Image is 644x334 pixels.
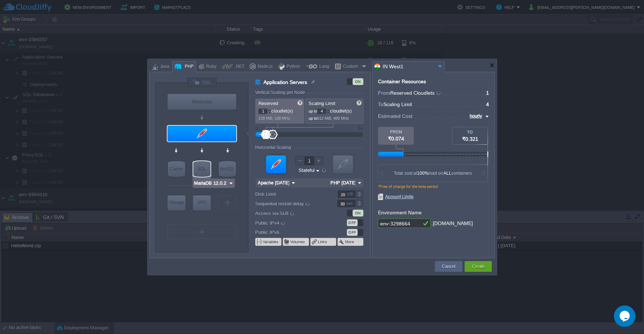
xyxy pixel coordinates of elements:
button: Variables [263,239,279,245]
div: Custom [341,61,360,72]
span: Scaling Limit [383,101,412,107]
div: .NET [233,61,244,72]
div: SQL [193,161,210,177]
div: OFF [347,229,358,236]
div: GB [347,191,354,198]
div: Create New Layer [168,225,236,239]
div: ON [353,210,363,216]
div: Storage Containers [168,195,185,210]
span: up to [309,109,317,113]
span: 512 MiB, 400 MHz [317,116,349,120]
button: Links [318,239,328,245]
label: Sequential restart delay [255,200,328,208]
span: 1 [486,90,489,96]
div: NoSQL [219,161,236,177]
button: Create [472,263,485,270]
label: Public IPv6 [255,229,328,236]
div: Node.js [256,61,273,72]
div: Vertical Scaling per Node [255,90,307,95]
label: Access via SLB [255,209,328,217]
div: 0 [256,126,258,130]
div: sec [347,200,354,207]
span: ₹0.321 [462,136,478,142]
button: More [345,239,355,245]
div: SQL Databases [193,161,210,177]
span: up to [309,116,317,120]
label: Disk Limit [255,190,328,198]
div: OFF [347,219,358,226]
div: FROM [378,130,414,134]
div: Horizontal Scaling [255,145,293,150]
span: ₹0.074 [388,136,404,141]
div: NoSQL Databases [219,161,236,177]
div: Balancing [168,94,236,110]
span: To [378,101,383,107]
button: Volumes [290,239,306,245]
div: Elastic VPS [193,195,211,210]
label: Environment Name [378,210,422,215]
div: Load Balancer [168,94,236,110]
div: TO [452,130,488,134]
span: Account Limits [378,194,413,200]
div: ON [353,78,363,85]
div: Application Servers [168,126,236,141]
span: Estimated Cost [378,112,412,120]
div: Storage [168,195,185,210]
div: PHP [183,61,194,72]
span: From [378,90,390,96]
p: cloudlet(s) [258,106,302,114]
div: 64 [358,126,363,130]
p: cloudlet(s) [309,106,361,114]
div: .[DOMAIN_NAME] [431,219,473,228]
div: Python [285,61,300,72]
div: Create New Layer [218,195,236,210]
span: 4 [486,101,489,107]
div: *Free of charge for the beta period [378,184,489,194]
iframe: chat widget [614,305,637,327]
span: 128 MiB, 100 MHz [258,116,290,120]
div: Java [158,61,169,72]
span: Reserved [258,101,278,106]
div: Lang [317,61,329,72]
div: VPS [193,195,211,210]
label: Public IPv4 [255,219,328,227]
div: Container Resources [378,79,426,84]
span: Scaling Limit [309,101,335,106]
div: Ruby [204,61,217,72]
span: Reserved Cloudlets [390,90,441,96]
div: Cache [168,161,185,177]
button: Cancel [442,263,455,270]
